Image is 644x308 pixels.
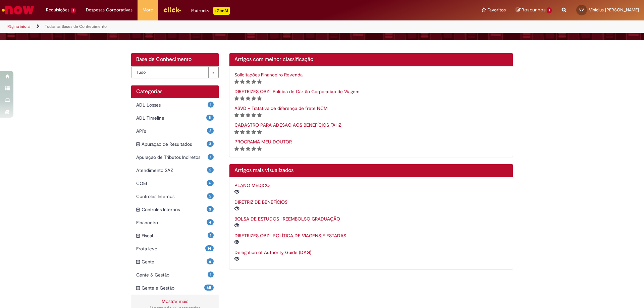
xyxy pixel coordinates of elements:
[207,141,214,147] span: 3
[252,79,256,84] i: 4
[131,255,219,268] div: expandir categoria Gente 6 Gente
[207,219,214,225] span: 4
[136,193,207,200] span: Controles Internos
[252,113,256,118] i: 4
[162,298,188,304] a: Mostrar mais
[86,7,132,13] span: Despesas Corporativas
[213,7,230,15] p: +GenAi
[136,245,205,252] span: Frota leve
[207,167,214,173] span: 2
[234,168,508,174] h2: Artigos mais visualizados
[136,128,207,134] span: API's
[206,115,214,121] span: 11
[191,7,230,15] div: Padroniza
[131,67,219,78] a: Tudo
[240,79,245,84] i: 2
[579,8,584,12] span: VV
[71,8,76,13] span: 1
[234,113,239,118] i: 1
[257,146,262,151] i: 5
[257,79,262,84] i: 5
[207,128,214,134] span: 2
[234,105,328,111] a: ASVD – Tratativa de diferença de frete NCM
[234,78,262,84] span: Classificação de artigo - Somente leitura
[131,150,219,164] div: 1 Apuração de Tributos Indiretos
[136,206,140,213] i: expandir categoria Controles Internos
[207,180,214,186] span: 6
[131,281,219,295] div: expandir categoria Gente e Gestão 65 Gente e Gestão
[516,7,552,13] a: Rascunhos
[246,79,250,84] i: 3
[136,167,207,174] span: Atendimento SAZ
[234,199,287,205] a: DIRETRIZ DE BENEFÍCIOS
[234,57,508,63] h2: Artigos com melhor classificação
[207,258,214,264] span: 6
[234,79,239,84] i: 1
[234,72,303,78] a: Solicitações Financeiro Revenda
[136,180,207,187] span: COEI
[234,122,341,128] a: CADASTRO PARA ADESÃO AOS BENEFÍCIOS FAHZ
[136,285,140,292] i: expandir categoria Gente e Gestão
[131,216,219,229] div: 4 Financeiro
[522,7,546,13] span: Rascunhos
[131,98,219,112] div: 1 ADL Losses
[234,145,262,151] span: Classificação de artigo - Somente leitura
[234,96,239,101] i: 1
[131,98,219,295] ul: Categorias
[143,7,153,13] span: More
[5,20,424,33] ul: Trilhas de página
[136,102,208,108] span: ADL Losses
[252,96,256,101] i: 4
[142,258,207,265] span: Gente
[131,190,219,203] div: 2 Controles Internos
[136,141,140,148] i: expandir categoria Apuração de Resultados
[142,232,208,239] span: Fiscal
[131,242,219,255] div: 14 Frota leve
[240,96,245,101] i: 2
[131,229,219,242] div: expandir categoria Fiscal 1 Fiscal
[46,7,69,13] span: Requisições
[131,137,219,151] div: expandir categoria Apuração de Resultados 3 Apuração de Resultados
[131,124,219,138] div: 2 API's
[246,130,250,134] i: 3
[131,164,219,177] div: 2 Atendimento SAZ
[487,7,506,13] span: Favoritos
[257,96,262,101] i: 5
[246,146,250,151] i: 3
[136,115,206,121] span: ADL Timeline
[257,113,262,118] i: 5
[142,141,207,147] span: Apuração de Resultados
[234,139,292,145] a: PROGRAMA MEU DOUTOR
[208,232,214,238] span: 1
[234,182,270,188] a: PLANO MÉDICO
[240,113,245,118] i: 2
[136,57,214,63] h2: Base de Conhecimento
[234,249,311,255] a: Delegation of Authority Guide (DAG)
[208,154,214,160] span: 1
[589,7,639,13] span: Vinicius [PERSON_NAME]
[142,285,204,291] span: Gente e Gestão
[131,66,219,78] div: Bases de Conhecimento
[1,3,35,17] img: ServiceNow
[45,24,107,29] a: Todas as Bases de Conhecimento
[136,89,214,95] h1: Categorias
[207,193,214,199] span: 2
[234,95,262,101] span: Classificação de artigo - Somente leitura
[234,88,360,95] a: DIRETRIZES OBZ | Política de Cartão Corporativo de Viagem
[246,96,250,101] i: 3
[131,111,219,125] div: 11 ADL Timeline
[207,206,214,212] span: 3
[547,7,552,13] span: 1
[7,24,31,29] a: Página inicial
[246,113,250,118] i: 3
[234,130,239,134] i: 1
[240,146,245,151] i: 2
[136,232,140,240] i: expandir categoria Fiscal
[205,245,214,251] span: 14
[131,177,219,190] div: 6 COEI
[136,258,140,266] i: expandir categoria Gente
[257,130,262,134] i: 5
[234,233,346,239] a: DIRETRIZES OBZ | POLÍTICA DE VIAGENS E ESTADAS
[142,206,207,213] span: Controles Internos
[234,216,340,222] a: BOLSA DE ESTUDOS | REEMBOLSO GRADUAÇÃO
